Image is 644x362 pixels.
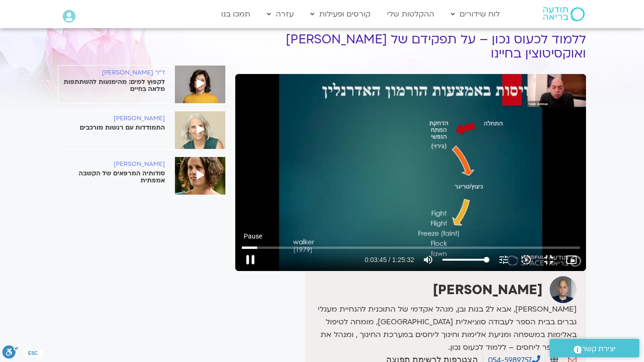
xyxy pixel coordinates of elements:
[175,66,225,103] img: %D7%90%D7%A0%D7%90%D7%91%D7%9C%D7%94-%D7%A9%D7%A7%D7%93-2.jpeg
[58,115,165,122] h6: [PERSON_NAME]
[543,7,585,21] img: תודעה בריאה
[550,339,639,357] a: יצירת קשר
[58,124,165,132] p: התמודדות עם רגשות מורכבים
[582,343,616,355] span: יצירת קשר
[58,170,165,184] p: סודותיה המרפאים של הקשבה אמפתית
[235,33,586,61] h1: ללמוד לכעוס נכון – על תפקידם של [PERSON_NAME] ואוקסיטוצין בחיינו
[433,281,543,299] strong: [PERSON_NAME]
[175,111,225,149] img: WhatsApp-Image-2020-09-25-at-16.50.04-6.jpeg
[262,5,298,23] a: עזרה
[58,69,225,93] a: ד"ר [PERSON_NAME] לקפוץ למים: מהימנעות להשתתפות מלאה בחיים
[550,276,577,303] img: תמיר אשמן
[58,69,165,76] h6: ד"ר [PERSON_NAME]
[58,161,225,184] a: [PERSON_NAME] סודותיה המרפאים של הקשבה אמפתית
[175,157,225,195] img: %D7%99%D7%A2%D7%9C-%D7%A7%D7%95%D7%A8%D7%9F.jpg
[58,161,165,168] h6: [PERSON_NAME]
[58,79,165,93] p: לקפוץ למים: מהימנעות להשתתפות מלאה בחיים
[382,5,439,23] a: ההקלטות שלי
[216,5,255,23] a: תמכו בנו
[58,115,225,132] a: [PERSON_NAME] התמודדות עם רגשות מורכבים
[308,303,577,354] p: [PERSON_NAME], אבא ל2 בנות ובן, מנהל אקדמי של התוכנית להנחיית מעגלי גברים בבית הספר לעבודה סוציאל...
[305,5,375,23] a: קורסים ופעילות
[446,5,504,23] a: לוח שידורים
